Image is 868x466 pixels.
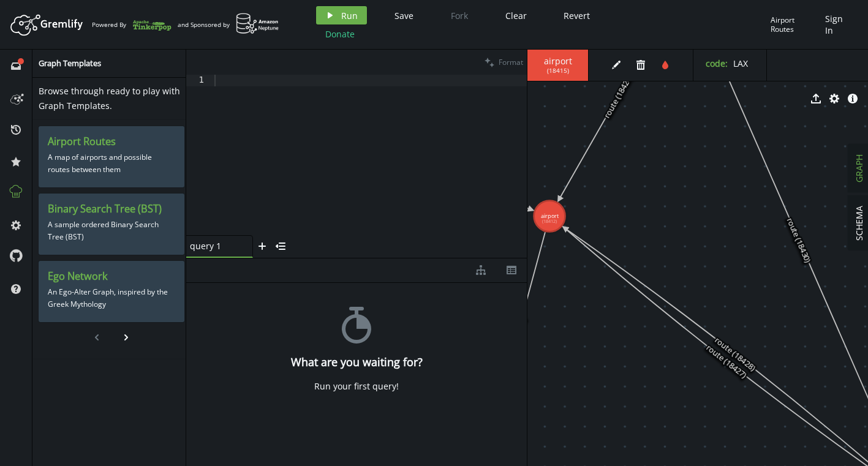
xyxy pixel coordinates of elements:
[733,58,748,69] span: LAX
[771,15,819,34] div: Airport Routes
[481,50,527,75] button: Format
[499,57,523,67] span: Format
[542,218,557,224] tspan: (18412)
[441,6,478,24] button: Fork
[564,10,590,21] span: Revert
[48,270,175,283] h3: Ego Network
[48,283,175,314] p: An Ego-Alter Graph, inspired by the Greek Mythology
[178,13,279,36] div: and Sponsored by
[39,58,101,69] span: Graph Templates
[385,6,423,24] button: Save
[190,241,239,252] span: query 1
[92,14,172,36] div: Powered By
[186,75,212,86] div: 1
[39,85,180,111] span: Browse through ready to play with Graph Templates.
[853,206,865,241] span: SCHEMA
[325,28,355,40] span: Donate
[341,10,358,21] span: Run
[48,216,175,246] p: A sample ordered Binary Search Tree (BST)
[554,6,599,24] button: Revert
[853,154,865,182] span: GRAPH
[316,6,367,24] button: Run
[541,212,559,220] tspan: airport
[819,6,859,43] button: Sign In
[496,6,536,24] button: Clear
[48,135,175,148] h3: Airport Routes
[825,13,853,36] span: Sign In
[394,10,413,21] span: Save
[316,24,364,43] button: Donate
[291,356,423,369] h4: What are you waiting for?
[547,67,569,75] span: ( 18415 )
[48,203,175,216] h3: Binary Search Tree (BST)
[505,10,527,21] span: Clear
[236,13,279,34] img: AWS Neptune
[48,148,175,179] p: A map of airports and possible routes between them
[706,58,728,69] label: code :
[540,56,576,67] span: airport
[451,10,468,21] span: Fork
[314,381,399,392] div: Run your first query!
